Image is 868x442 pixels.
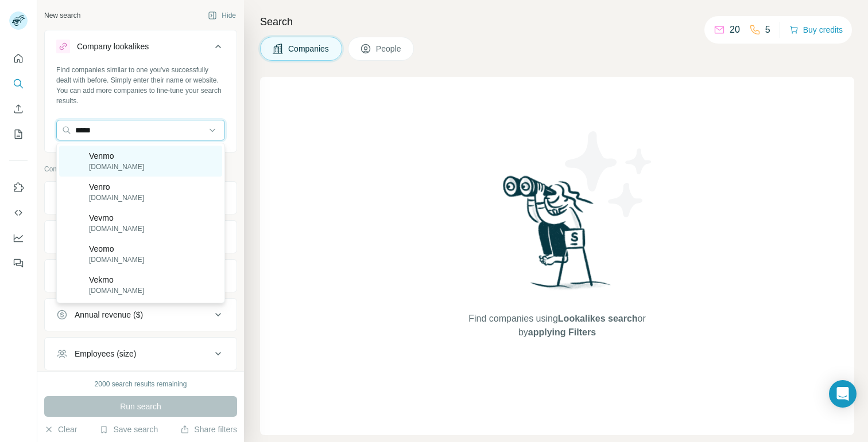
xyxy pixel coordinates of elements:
button: Dashboard [9,228,28,248]
img: Surfe Illustration - Stars [557,123,661,226]
img: Surfe Illustration - Woman searching with binoculars [498,173,617,300]
button: Clear [44,424,77,435]
h4: Search [260,14,854,30]
p: Company information [44,164,237,174]
button: Share filters [180,424,237,435]
button: Industry [45,223,237,251]
img: Venro [66,184,82,200]
p: Vevmo [89,212,144,224]
p: 5 [765,23,770,37]
button: Employees (size) [45,340,237,367]
p: Venmo [89,150,144,162]
div: 2000 search results remaining [95,379,187,389]
button: Enrich CSV [9,99,28,119]
div: Annual revenue ($) [75,309,143,320]
div: Company lookalikes [77,41,149,52]
button: Hide [200,7,244,24]
button: Use Surfe API [9,202,28,223]
p: [DOMAIN_NAME] [89,193,144,203]
button: Annual revenue ($) [45,301,237,328]
span: Find companies using or by [465,312,649,339]
span: People [376,43,402,54]
button: Company [45,184,237,212]
p: Veomo [89,243,144,255]
button: Use Surfe on LinkedIn [9,177,28,198]
img: Vekmo [66,277,82,293]
button: Company lookalikes [45,33,237,65]
button: Search [9,73,28,94]
button: Feedback [9,253,28,273]
span: Lookalikes search [558,314,638,323]
p: Vekmo [89,274,144,285]
button: My lists [9,124,28,144]
div: Find companies similar to one you've successfully dealt with before. Simply enter their name or w... [56,65,225,106]
p: 20 [730,23,740,37]
p: [DOMAIN_NAME] [89,162,144,172]
div: Open Intercom Messenger [829,380,857,408]
div: New search [44,10,80,21]
p: [DOMAIN_NAME] [89,224,144,234]
p: Venro [89,181,144,193]
p: [DOMAIN_NAME] [89,255,144,265]
div: Employees (size) [75,348,136,359]
span: applying Filters [528,327,596,337]
p: [DOMAIN_NAME] [89,285,144,296]
button: Quick start [9,48,28,69]
img: Vevmo [66,215,82,231]
button: Save search [99,424,158,435]
button: HQ location [45,262,237,290]
img: Venmo [66,153,82,169]
img: Veomo [66,246,82,262]
span: Companies [288,43,330,54]
button: Buy credits [789,22,843,38]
